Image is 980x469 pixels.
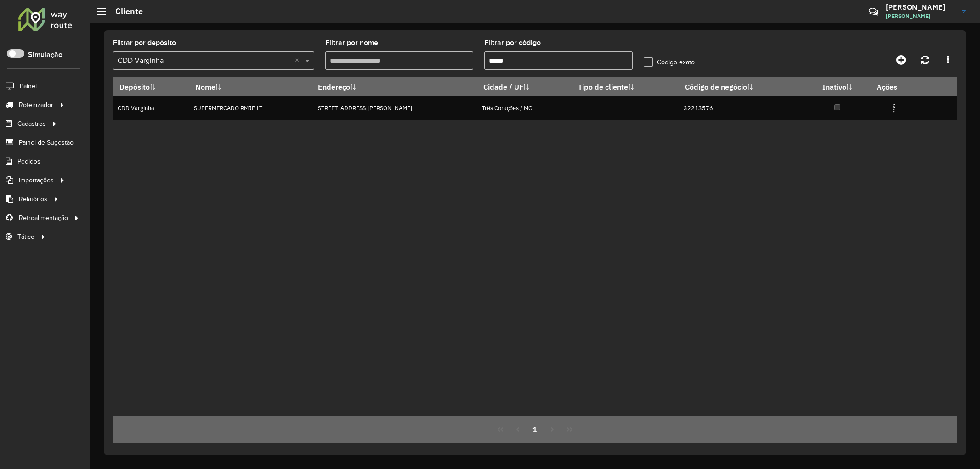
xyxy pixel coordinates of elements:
[17,157,40,166] span: Pedidos
[19,138,74,147] span: Painel de Sugestão
[113,37,176,48] label: Filtrar por depósito
[477,77,572,96] th: Cidade / UF
[679,96,804,120] td: 32213576
[28,49,62,60] label: Simulação
[870,77,925,96] th: Ações
[864,2,884,22] a: Contato Rápido
[886,3,955,11] h3: [PERSON_NAME]
[17,232,34,242] span: Tático
[19,194,47,204] span: Relatórios
[644,57,695,67] label: Código exato
[804,77,870,96] th: Inativo
[19,213,68,223] span: Retroalimentação
[312,77,477,96] th: Endereço
[484,37,541,48] label: Filtrar por código
[20,81,37,91] span: Painel
[106,6,143,17] h2: Cliente
[17,119,46,129] span: Cadastros
[679,77,804,96] th: Código de negócio
[572,77,679,96] th: Tipo de cliente
[295,55,303,66] span: Clear all
[19,100,53,110] span: Roteirizador
[312,96,477,120] td: [STREET_ADDRESS][PERSON_NAME]
[477,96,572,120] td: Três Corações / MG
[113,77,189,96] th: Depósito
[189,96,312,120] td: SUPERMERCADO RMJP LT
[527,421,544,438] button: 1
[113,96,189,120] td: CDD Varginha
[325,37,378,48] label: Filtrar por nome
[886,12,955,20] span: [PERSON_NAME]
[189,77,312,96] th: Nome
[19,175,54,185] span: Importações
